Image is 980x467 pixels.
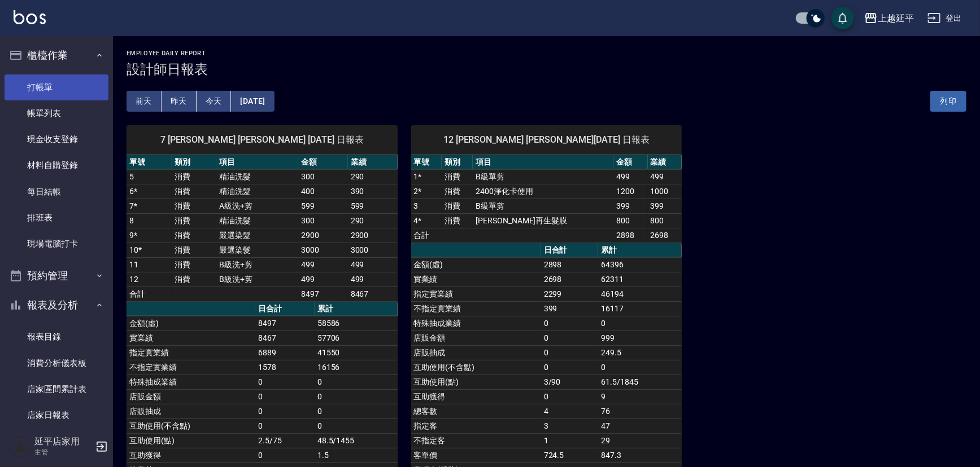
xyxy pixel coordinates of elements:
[216,257,298,272] td: B級洗+剪
[172,184,217,199] td: 消費
[598,375,682,389] td: 61.5/1845
[298,213,348,228] td: 300
[298,199,348,213] td: 599
[255,375,314,389] td: 0
[315,389,398,404] td: 0
[348,228,398,243] td: 2900
[129,260,138,269] a: 11
[5,100,108,126] a: 帳單列表
[411,418,541,433] td: 指定客
[411,331,541,345] td: 店販金額
[541,331,599,345] td: 0
[598,433,682,448] td: 29
[425,134,669,146] span: 12 [PERSON_NAME] [PERSON_NAME][DATE] 日報表
[930,91,966,112] button: 列印
[648,155,682,170] th: 業績
[473,169,613,184] td: B級單剪
[648,199,682,213] td: 399
[541,316,599,331] td: 0
[348,213,398,228] td: 290
[411,155,442,170] th: 單號
[315,345,398,360] td: 41550
[598,272,682,287] td: 62311
[613,184,647,199] td: 1200
[648,169,682,184] td: 499
[598,345,682,360] td: 249.5
[216,272,298,287] td: B級洗+剪
[298,155,348,170] th: 金額
[5,350,108,376] a: 消費分析儀表板
[315,404,398,418] td: 0
[411,360,541,375] td: 互助使用(不含點)
[172,272,217,287] td: 消費
[298,287,348,301] td: 8497
[216,155,298,170] th: 項目
[231,91,274,112] button: [DATE]
[541,404,599,418] td: 4
[613,199,647,213] td: 399
[162,91,197,112] button: 昨天
[127,91,162,112] button: 前天
[127,375,255,389] td: 特殊抽成業績
[172,199,217,213] td: 消費
[255,345,314,360] td: 6889
[127,155,398,302] table: a dense table
[5,179,108,205] a: 每日結帳
[127,448,255,462] td: 互助獲得
[5,205,108,231] a: 排班表
[541,257,599,272] td: 2898
[129,275,138,284] a: 12
[541,375,599,389] td: 3/90
[298,272,348,287] td: 499
[5,41,108,70] button: 櫃檯作業
[216,228,298,243] td: 嚴選染髮
[216,169,298,184] td: 精油洗髮
[878,11,914,25] div: 上越延平
[255,316,314,331] td: 8497
[411,155,682,243] table: a dense table
[648,213,682,228] td: 800
[541,287,599,301] td: 2299
[197,91,232,112] button: 今天
[442,169,473,184] td: 消費
[298,257,348,272] td: 499
[648,228,682,243] td: 2698
[129,172,134,181] a: 5
[5,324,108,350] a: 報表目錄
[315,375,398,389] td: 0
[5,152,108,178] a: 材料自購登錄
[348,287,398,301] td: 8467
[442,184,473,199] td: 消費
[598,389,682,404] td: 9
[613,169,647,184] td: 499
[172,169,217,184] td: 消費
[613,155,647,170] th: 金額
[172,155,217,170] th: 類別
[831,7,854,29] button: save
[473,213,613,228] td: [PERSON_NAME]再生髮膜
[598,316,682,331] td: 0
[255,448,314,462] td: 0
[34,447,92,457] p: 主管
[5,290,108,320] button: 報表及分析
[298,184,348,199] td: 400
[255,404,314,418] td: 0
[127,331,255,345] td: 實業績
[598,243,682,258] th: 累計
[127,433,255,448] td: 互助使用(點)
[140,134,384,146] span: 7 [PERSON_NAME] [PERSON_NAME] [DATE] 日報表
[315,418,398,433] td: 0
[5,126,108,152] a: 現金收支登錄
[348,272,398,287] td: 499
[255,418,314,433] td: 0
[255,302,314,316] th: 日合計
[411,404,541,418] td: 總客數
[127,316,255,331] td: 金額(虛)
[442,155,473,170] th: 類別
[14,10,46,24] img: Logo
[127,50,966,57] h2: Employee Daily Report
[598,257,682,272] td: 64396
[598,301,682,316] td: 16117
[5,74,108,100] a: 打帳單
[127,404,255,418] td: 店販抽成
